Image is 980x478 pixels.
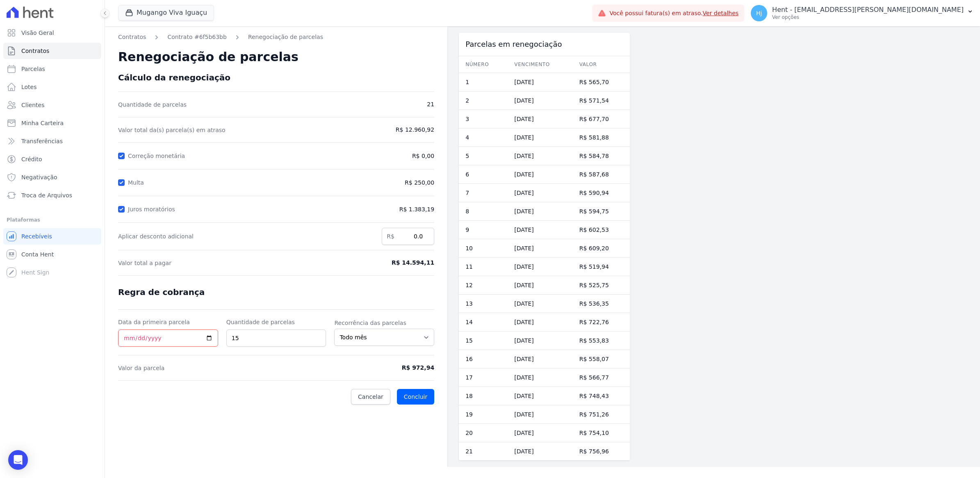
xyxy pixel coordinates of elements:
[508,442,572,461] td: [DATE]
[412,152,434,160] span: R$ 0,00
[128,179,147,186] label: Multa
[118,73,230,82] span: Cálculo da renegociação
[7,215,98,225] div: Plataformas
[3,79,101,95] a: Lotes
[334,319,434,327] label: Recorrência das parcelas
[573,202,630,221] td: R$ 594,75
[21,250,54,258] span: Conta Hent
[459,91,508,110] td: 2
[703,10,739,16] a: Ver detalhes
[508,165,572,184] td: [DATE]
[3,187,101,204] a: Troca de Arquivos
[573,258,630,276] td: R$ 519,94
[118,259,353,267] span: Valor total a pagar
[459,405,508,424] td: 19
[573,424,630,442] td: R$ 754,10
[21,191,72,199] span: Troca de Arquivos
[459,313,508,332] td: 14
[609,9,738,18] span: Você possui fatura(s) em atraso.
[459,368,508,387] td: 17
[459,332,508,350] td: 15
[772,6,964,14] p: Hent - [EMAIL_ADDRESS][PERSON_NAME][DOMAIN_NAME]
[167,33,227,41] a: Contrato #6f5b63bb
[573,221,630,239] td: R$ 602,53
[573,165,630,184] td: R$ 587,68
[573,56,630,73] th: Valor
[508,276,572,295] td: [DATE]
[573,332,630,350] td: R$ 553,83
[118,232,374,240] label: Aplicar desconto adicional
[573,91,630,110] td: R$ 571,54
[21,101,44,109] span: Clientes
[118,33,434,41] nav: Breadcrumb
[459,221,508,239] td: 9
[573,387,630,405] td: R$ 748,43
[744,2,980,25] button: Hj Hent - [EMAIL_ADDRESS][PERSON_NAME][DOMAIN_NAME] Ver opções
[508,313,572,332] td: [DATE]
[358,393,383,401] span: Cancelar
[459,33,630,56] div: Parcelas em renegociação
[459,73,508,91] td: 1
[3,246,101,263] a: Conta Hent
[118,5,214,21] button: Mugango Viva Iguaçu
[3,133,101,149] a: Transferências
[459,110,508,128] td: 3
[459,56,508,73] th: Número
[3,151,101,167] a: Crédito
[573,295,630,313] td: R$ 536,35
[118,318,218,326] label: Data da primeira parcela
[118,50,299,64] span: Renegociação de parcelas
[459,258,508,276] td: 11
[118,364,353,372] span: Valor da parcela
[573,350,630,368] td: R$ 558,07
[459,387,508,405] td: 18
[21,47,49,55] span: Contratos
[459,350,508,368] td: 16
[3,169,101,185] a: Negativação
[3,97,101,113] a: Clientes
[21,65,45,73] span: Parcelas
[459,276,508,295] td: 12
[508,221,572,239] td: [DATE]
[128,206,178,213] label: Juros moratórios
[3,115,101,131] a: Minha Carteira
[361,126,434,134] span: R$ 12.960,92
[573,110,630,128] td: R$ 677,70
[361,364,434,372] span: R$ 972,94
[508,56,572,73] th: Vencimento
[508,202,572,221] td: [DATE]
[118,126,353,134] span: Valor total da(s) parcela(s) em atraso
[21,173,57,181] span: Negativação
[351,389,390,405] a: Cancelar
[508,368,572,387] td: [DATE]
[772,14,964,21] p: Ver opções
[459,295,508,313] td: 13
[361,258,434,267] span: R$ 14.594,11
[508,184,572,202] td: [DATE]
[573,239,630,258] td: R$ 609,20
[361,100,434,109] span: 21
[128,153,188,159] label: Correção monetária
[508,332,572,350] td: [DATE]
[21,119,64,127] span: Minha Carteira
[361,205,434,214] span: R$ 1.383,19
[8,450,28,470] div: Open Intercom Messenger
[118,101,353,109] span: Quantidade de parcelas
[573,147,630,165] td: R$ 584,78
[573,405,630,424] td: R$ 751,26
[508,405,572,424] td: [DATE]
[118,287,205,297] span: Regra de cobrança
[459,424,508,442] td: 20
[756,10,762,16] span: Hj
[573,313,630,332] td: R$ 722,76
[573,128,630,147] td: R$ 581,88
[508,387,572,405] td: [DATE]
[508,295,572,313] td: [DATE]
[3,228,101,245] a: Recebíveis
[459,147,508,165] td: 5
[459,442,508,461] td: 21
[21,155,42,163] span: Crédito
[459,202,508,221] td: 8
[573,73,630,91] td: R$ 565,70
[459,184,508,202] td: 7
